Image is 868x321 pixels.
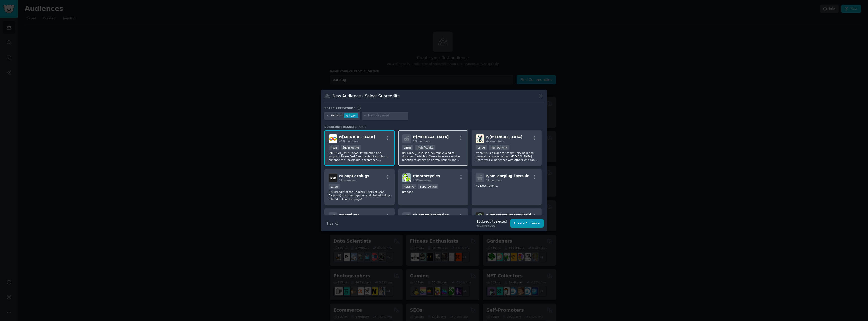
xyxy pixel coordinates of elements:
[344,113,358,118] div: 40 / day
[476,134,484,143] img: tinnitus
[489,145,509,150] div: High Activity
[339,140,358,143] span: 487k members
[324,125,357,129] span: Subreddit Results
[329,145,339,150] div: Huge
[486,135,522,139] span: r/ [MEDICAL_DATA]
[486,140,504,143] span: 64k members
[418,184,439,189] div: Super Active
[329,173,337,182] img: LoopEarplugs
[324,106,356,110] h3: Search keywords
[476,212,484,221] img: MonsterHunterWorld
[402,190,464,194] p: Braaaap
[413,179,432,182] span: 4.3M members
[326,221,333,226] span: Tips
[476,151,538,162] p: r/tinnitus is a place for community help and general discussion about [MEDICAL_DATA]. Share your ...
[402,173,411,182] img: motorcycles
[476,224,507,227] div: 487k Members
[329,184,340,189] div: Large
[476,145,487,150] div: Large
[486,174,529,178] span: r/ 3m_earplug_lawsuit
[415,145,435,150] div: High Activity
[333,93,400,99] h3: New Audience - Select Subreddits
[339,174,369,178] span: r/ LoopEarplugs
[510,219,544,228] button: Create Audience
[413,213,449,217] span: r/ CommuteStories
[339,135,375,139] span: r/ [MEDICAL_DATA]
[339,213,360,217] span: r/ earplugs
[476,219,507,224] div: 1 Subreddit Selected
[331,113,343,118] div: earplug
[368,113,406,118] input: New Keyword
[486,179,502,182] span: 1k members
[329,134,337,143] img: autism
[413,140,430,143] span: 86k members
[402,151,464,162] p: [MEDICAL_DATA] is a neurophysiological disorder in which sufferers face an aversive reaction to o...
[402,145,413,150] div: Large
[413,174,440,178] span: r/ motorcycles
[486,213,531,217] span: r/ MonsterHunterWorld
[358,125,366,128] span: 22 / 23
[341,145,361,150] div: Super Active
[324,219,340,228] button: Tips
[402,184,416,189] div: Massive
[413,135,449,139] span: r/ [MEDICAL_DATA]
[476,184,538,187] p: No Description...
[339,179,357,182] span: 19k members
[329,190,391,201] p: A subreddit for the Loopers (users of Loop Earplugs) to come together and chat all things related...
[329,151,391,162] p: [MEDICAL_DATA] news, information and support. Please feel free to submit articles to enhance the ...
